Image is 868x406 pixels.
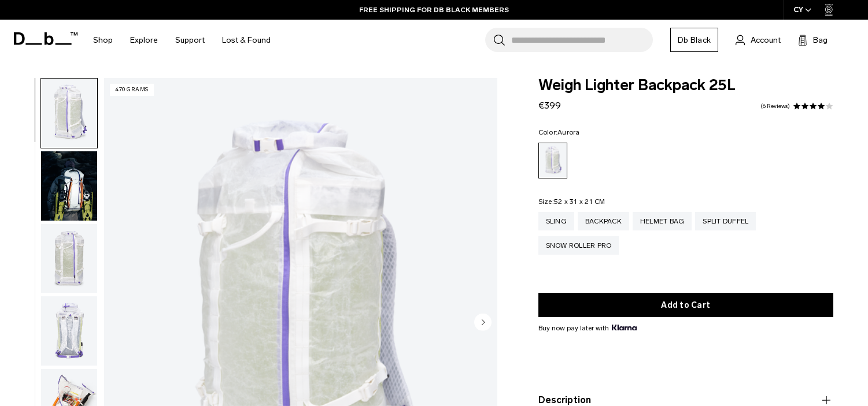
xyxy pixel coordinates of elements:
a: Lost & Found [222,20,271,61]
img: Weigh_Lighter_Backpack_25L_2.png [41,224,97,293]
p: 470 grams [110,84,154,96]
a: Sling [538,212,574,230]
span: Weigh Lighter Backpack 25L [538,78,833,93]
nav: Main Navigation [84,20,279,61]
legend: Size: [538,198,605,205]
button: Weigh_Lighter_Backpack_25L_3.png [40,296,98,366]
span: €399 [538,100,561,111]
img: Weigh_Lighter_Backpack_25L_3.png [41,296,97,366]
a: Explore [130,20,158,61]
a: FREE SHIPPING FOR DB BLACK MEMBERS [359,5,509,15]
button: Add to Cart [538,293,833,317]
a: Aurora [538,143,567,178]
legend: Color: [538,129,580,136]
a: 6 reviews [760,103,790,109]
span: Aurora [557,128,580,136]
a: Account [736,33,781,47]
button: Next slide [474,313,492,333]
a: Helmet Bag [633,212,692,230]
a: Shop [93,20,113,61]
a: Backpack [578,212,629,230]
a: Snow Roller Pro [538,236,619,255]
span: Buy now pay later with [538,323,637,333]
button: Weigh_Lighter_Backpack_25L_1.png [40,78,98,148]
button: Bag [798,33,828,47]
button: Weigh_Lighter_Backpack_25L_2.png [40,224,98,294]
img: Weigh_Lighter_Backpack_25L_Lifestyle_new.png [41,151,97,221]
img: {"height" => 20, "alt" => "Klarna"} [612,325,637,330]
span: Account [751,34,781,46]
span: Bag [813,34,828,46]
span: 52 x 31 x 21 CM [554,198,605,206]
img: Weigh_Lighter_Backpack_25L_1.png [41,79,97,148]
a: Db Black [670,28,718,52]
a: Split Duffel [695,212,756,230]
a: Support [175,20,205,61]
button: Weigh_Lighter_Backpack_25L_Lifestyle_new.png [40,151,98,221]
